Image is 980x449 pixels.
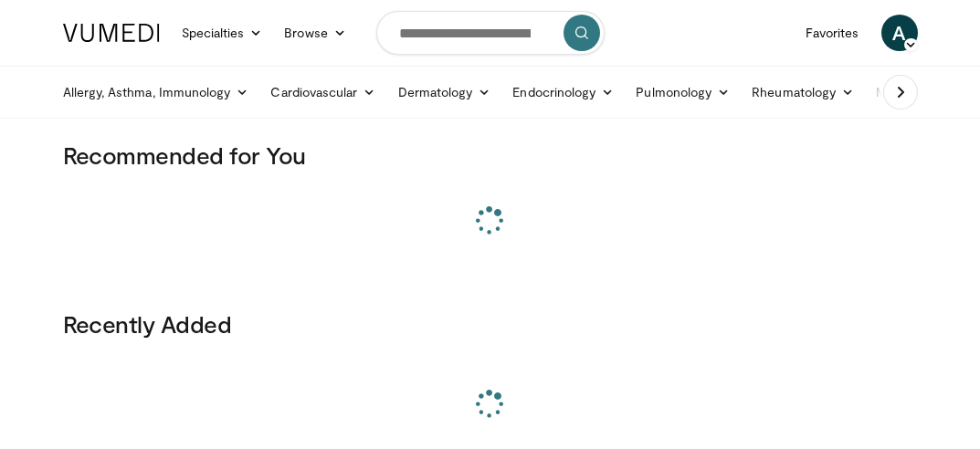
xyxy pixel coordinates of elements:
a: Endocrinology [501,74,625,110]
a: Favorites [795,15,870,51]
a: Cardiovascular [259,74,386,110]
img: VuMedi Logo [63,24,160,42]
a: Dermatology [387,74,502,110]
a: Allergy, Asthma, Immunology [52,74,260,110]
a: Specialties [171,15,274,51]
input: Search topics, interventions [376,11,605,55]
a: Rheumatology [741,74,865,110]
a: A [881,15,918,51]
a: Browse [273,15,357,51]
h3: Recommended for You [63,141,918,170]
a: Pulmonology [625,74,741,110]
h3: Recently Added [63,309,918,339]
